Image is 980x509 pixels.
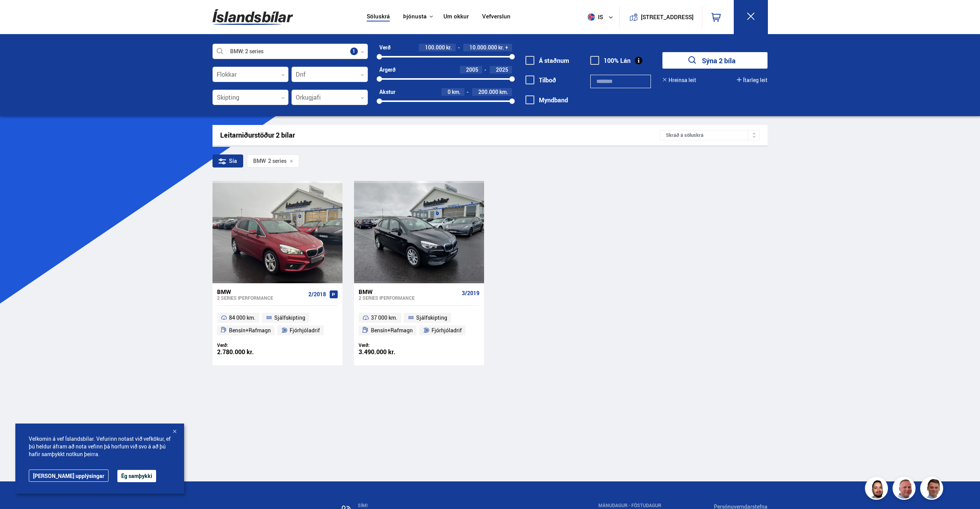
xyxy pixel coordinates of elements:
[212,5,293,30] img: G0Ugv5HjCgRt.svg
[379,89,395,95] div: Akstur
[443,13,469,21] a: Um okkur
[379,44,390,51] div: Verð
[253,158,287,164] span: 2 series
[623,6,698,28] a: [STREET_ADDRESS]
[525,77,556,84] label: Tilboð
[358,503,545,508] div: SÍMI
[894,478,917,501] img: siFngHWaQ9KaOqBr.png
[220,131,660,139] div: Leitarniðurstöður 2 bílar
[212,283,343,365] a: BMW 2 series IPERFORMANCE 2/2018 84 000 km. Sjálfskipting Bensín+Rafmagn Fjórhjóladrif Verð: 2.78...
[478,88,498,95] span: 200.000
[371,326,413,335] span: Bensín+Rafmagn
[29,435,171,458] span: Velkomin á vef Íslandsbílar. Vefurinn notast við vefkökur, ef þú heldur áfram að nota vefinn þá h...
[371,313,397,322] span: 37 000 km.
[921,478,944,501] img: FbJEzSuNWCJXmdc-.webp
[274,313,305,322] span: Sjálfskipting
[662,77,696,83] button: Hreinsa leit
[588,13,595,21] img: svg+xml;base64,PHN2ZyB4bWxucz0iaHR0cDovL3d3dy53My5vcmcvMjAwMC9zdmciIHdpZHRoPSI1MTIiIGhlaWdodD0iNT...
[644,14,691,20] button: [STREET_ADDRESS]
[403,13,427,20] button: Þjónusta
[496,66,508,73] span: 2025
[452,89,461,95] span: km.
[737,77,768,83] button: Ítarleg leit
[585,13,604,21] span: is
[354,283,484,365] a: BMW 2 series IPERFORMANCE 3/2019 37 000 km. Sjálfskipting Bensín+Rafmagn Fjórhjóladrif Verð: 3.49...
[217,295,305,300] div: 2 series IPERFORMANCE
[359,288,459,295] div: BMW
[660,130,760,140] div: Skráð á söluskrá
[367,13,390,21] a: Söluskrá
[359,349,419,355] div: 3.490.000 kr.
[212,154,243,167] div: Sía
[229,313,255,322] span: 84 000 km.
[466,66,478,73] span: 2005
[425,44,445,51] span: 100.000
[462,290,479,296] span: 3/2019
[585,6,619,28] button: is
[308,291,326,297] span: 2/2018
[525,57,569,64] label: Á staðnum
[662,52,768,69] button: Sýna 2 bíla
[469,44,497,51] span: 10.000.000
[505,44,508,51] span: +
[359,295,459,300] div: 2 series IPERFORMANCE
[359,342,419,348] div: Verð:
[482,13,511,21] a: Vefverslun
[217,342,278,348] div: Verð:
[448,88,451,95] span: 0
[498,44,504,51] span: kr.
[432,326,462,335] span: Fjórhjóladrif
[416,313,447,322] span: Sjálfskipting
[590,57,631,64] label: 100% Lán
[290,326,320,335] span: Fjórhjóladrif
[217,288,305,295] div: BMW
[29,470,109,482] a: [PERSON_NAME] upplýsingar
[446,44,452,51] span: kr.
[525,97,568,103] label: Myndband
[117,470,156,482] button: Ég samþykki
[598,503,661,508] div: MÁNUDAGUR - FÖSTUDAGUR
[229,326,271,335] span: Bensín+Rafmagn
[866,478,889,501] img: nhp88E3Fdnt1Opn2.png
[379,67,395,73] div: Árgerð
[253,158,266,164] div: BMW
[499,89,508,95] span: km.
[217,349,278,355] div: 2.780.000 kr.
